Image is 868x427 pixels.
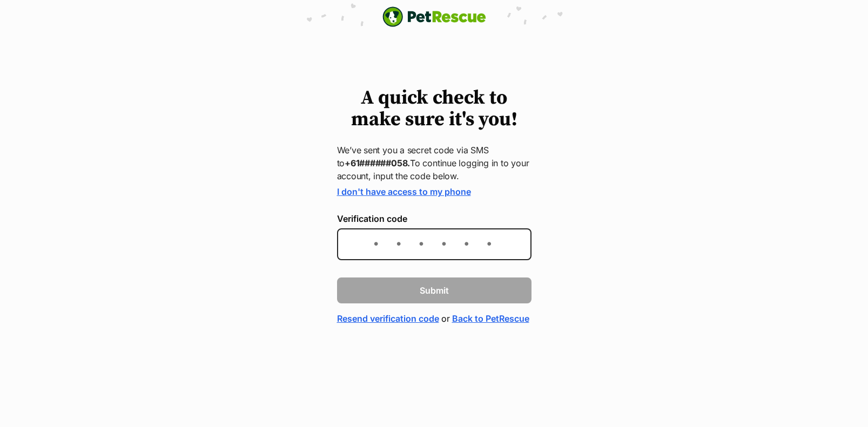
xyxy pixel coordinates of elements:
[337,228,531,260] input: Enter the 6-digit verification code sent to your device
[452,312,529,325] a: Back to PetRescue
[337,87,531,131] h1: A quick check to make sure it's you!
[382,6,486,27] img: logo-e224e6f780fb5917bec1dbf3a21bbac754714ae5b6737aabdf751b685950b380.svg
[382,6,486,27] a: PetRescue
[420,284,449,297] span: Submit
[337,277,531,303] button: Submit
[345,158,410,168] strong: +61######058.
[337,186,471,197] a: I don't have access to my phone
[337,214,531,223] label: Verification code
[337,312,439,325] a: Resend verification code
[441,312,450,325] span: or
[337,144,531,182] p: We’ve sent you a secret code via SMS to To continue logging in to your account, input the code be...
